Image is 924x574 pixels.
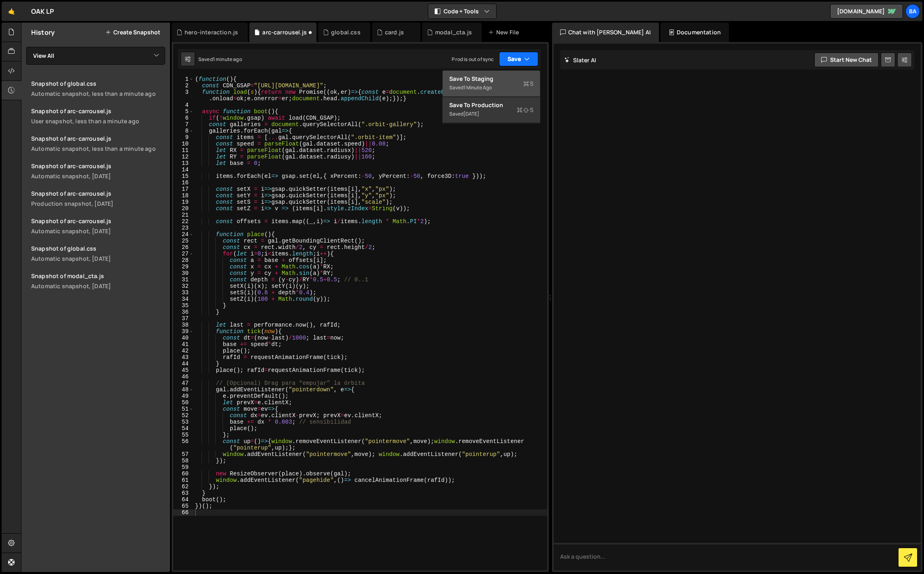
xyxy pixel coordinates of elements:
div: Save to Staging [449,75,533,83]
div: Save to Production [449,101,533,109]
div: 58 [173,458,194,464]
div: global.css [331,28,361,36]
div: 21 [173,212,194,218]
div: 49 [173,393,194,399]
div: 40 [173,335,194,341]
div: 26 [173,244,194,251]
div: Production snapshot, [DATE] [31,200,165,207]
div: 38 [173,322,194,328]
div: 44 [173,361,194,367]
div: OAK LP [31,6,54,16]
div: 25 [173,238,194,244]
div: 53 [173,419,194,425]
div: 19 [173,199,194,205]
div: [DATE] [463,110,479,117]
a: Snapshot of global.css Automatic snapshot, [DATE] [26,240,170,267]
div: Snapshot of arc-carrousel.js [31,190,165,197]
div: 20 [173,205,194,212]
div: card.js [385,28,404,36]
div: modal_cta.js [435,28,472,36]
div: 11 [173,147,194,154]
div: 6 [173,115,194,121]
div: Snapshot of arc-carrousel.js [31,162,165,170]
button: Save to StagingS Saved1 minute ago [443,71,540,97]
div: Chat with [PERSON_NAME] AI [552,23,659,42]
h2: Slater AI [564,56,597,64]
a: Ba [905,4,920,19]
div: 18 [173,192,194,199]
div: 60 [173,471,194,477]
div: Automatic snapshot, less than a minute ago [31,145,165,152]
div: 14 [173,167,194,173]
div: 23 [173,225,194,231]
div: 51 [173,406,194,412]
div: 48 [173,386,194,393]
div: 17 [173,186,194,192]
div: 27 [173,251,194,257]
div: arc-carrousel.js [262,28,307,36]
div: 22 [173,218,194,225]
div: 42 [173,348,194,354]
div: 8 [173,128,194,134]
div: Saved [449,83,533,93]
span: S [517,106,533,114]
div: Snapshot of arc-carrousel.js [31,107,165,115]
div: 57 [173,451,194,458]
div: 12 [173,154,194,160]
a: [DOMAIN_NAME] [830,4,903,19]
button: Start new chat [814,53,879,67]
div: 47 [173,380,194,386]
div: 63 [173,490,194,496]
div: Saved [449,109,533,119]
div: Prod is out of sync [452,56,494,63]
div: 32 [173,283,194,289]
div: 29 [173,264,194,270]
div: 64 [173,496,194,503]
a: 🤙 [2,2,21,21]
div: Automatic snapshot, [DATE] [31,255,165,262]
div: 1 [173,76,194,82]
div: 50 [173,399,194,406]
button: Save to ProductionS Saved[DATE] [443,97,540,123]
div: Automatic snapshot, [DATE] [31,282,165,290]
a: Snapshot of arc-carrousel.js Automatic snapshot, [DATE] [26,157,170,185]
div: 62 [173,483,194,490]
div: 10 [173,141,194,147]
div: Automatic snapshot, [DATE] [31,172,165,180]
div: 30 [173,270,194,276]
div: 34 [173,296,194,302]
div: 56 [173,438,194,451]
div: 2 [173,82,194,89]
button: Code + Tools [428,4,496,19]
button: Create Snapshot [105,29,160,36]
div: 54 [173,425,194,432]
div: 4 [173,102,194,108]
div: 15 [173,173,194,179]
div: 3 [173,89,194,102]
div: 61 [173,477,194,483]
div: 59 [173,464,194,471]
div: 5 [173,108,194,115]
div: hero-interaction.js [185,28,238,36]
a: Snapshot of arc-carrousel.jsUser snapshot, less than a minute ago [26,102,170,130]
div: 45 [173,367,194,374]
div: 41 [173,341,194,348]
div: Snapshot of modal_cta.js [31,272,165,280]
div: 24 [173,231,194,238]
div: 28 [173,257,194,264]
div: 31 [173,276,194,283]
div: 39 [173,328,194,335]
div: Snapshot of global.css [31,245,165,252]
div: 52 [173,412,194,419]
div: 66 [173,509,194,516]
div: New File [488,28,522,36]
div: User snapshot, less than a minute ago [31,117,165,125]
div: 33 [173,289,194,296]
div: 9 [173,134,194,141]
div: 37 [173,315,194,322]
div: 1 minute ago [463,84,492,91]
div: 13 [173,160,194,167]
div: Automatic snapshot, less than a minute ago [31,90,165,97]
div: Snapshot of arc-carrousel.js [31,135,165,142]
